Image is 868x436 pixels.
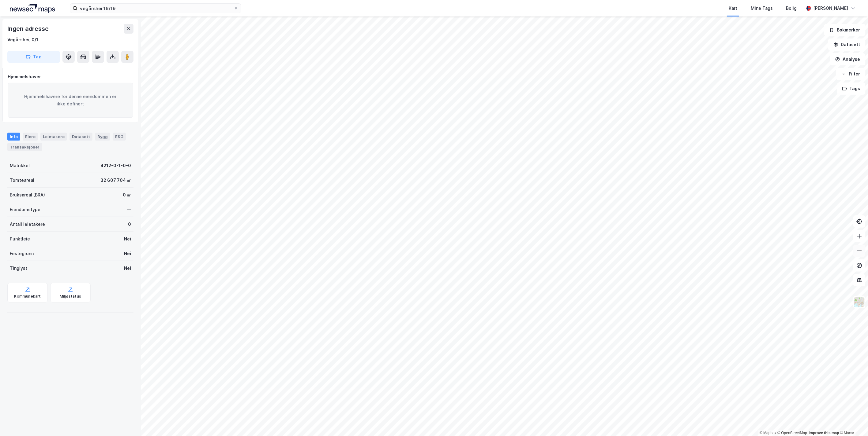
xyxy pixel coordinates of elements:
div: Tomteareal [10,177,34,184]
div: [PERSON_NAME] [814,5,848,12]
div: Festegrunn [10,250,34,257]
iframe: Chat Widget [837,407,868,436]
div: 32 607 704 ㎡ [100,177,131,184]
div: Ingen adresse [7,24,50,34]
a: Mapbox [760,431,776,435]
img: logo.a4113a55bc3d86da70a041830d287a7e.svg [10,4,55,13]
button: Filter [836,68,866,80]
div: Nei [124,265,131,272]
button: Analyse [830,53,866,65]
div: Antall leietakere [10,221,45,228]
a: Improve this map [809,431,839,435]
div: Datasett [70,133,92,141]
div: Bruksareal (BRA) [10,191,45,199]
button: Datasett [828,38,866,51]
div: 0 [128,221,131,228]
div: Kart [729,5,737,12]
div: Matrikkel [10,162,30,169]
button: Bokmerker [824,24,866,36]
div: Hjemmelshaver [8,73,133,80]
div: Miljøstatus [60,294,81,299]
div: Hjemmelshavere for denne eiendommen er ikke definert [8,83,133,118]
div: ESG [113,133,126,141]
a: OpenStreetMap [778,431,807,435]
div: Kontrollprogram for chat [837,407,868,436]
div: Punktleie [10,235,30,243]
div: Transaksjoner [7,143,42,151]
button: Tag [7,51,60,63]
div: Eiendomstype [10,206,40,213]
div: Info [7,133,20,141]
div: Eiere [23,133,38,141]
div: Tinglyst [10,265,27,272]
div: Nei [124,250,131,257]
input: Søk på adresse, matrikkel, gårdeiere, leietakere eller personer [77,4,234,13]
button: Tags [837,82,866,95]
div: Mine Tags [751,5,773,12]
div: 0 ㎡ [123,191,131,199]
img: Z [854,296,865,308]
div: — [127,206,131,213]
div: Kommunekart [14,294,41,299]
div: Leietakere [40,133,67,141]
div: Bygg [95,133,110,141]
div: Vegårshei, 0/1 [7,36,38,43]
div: Nei [124,235,131,243]
div: 4212-0-1-0-0 [100,162,131,169]
div: Bolig [786,5,797,12]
